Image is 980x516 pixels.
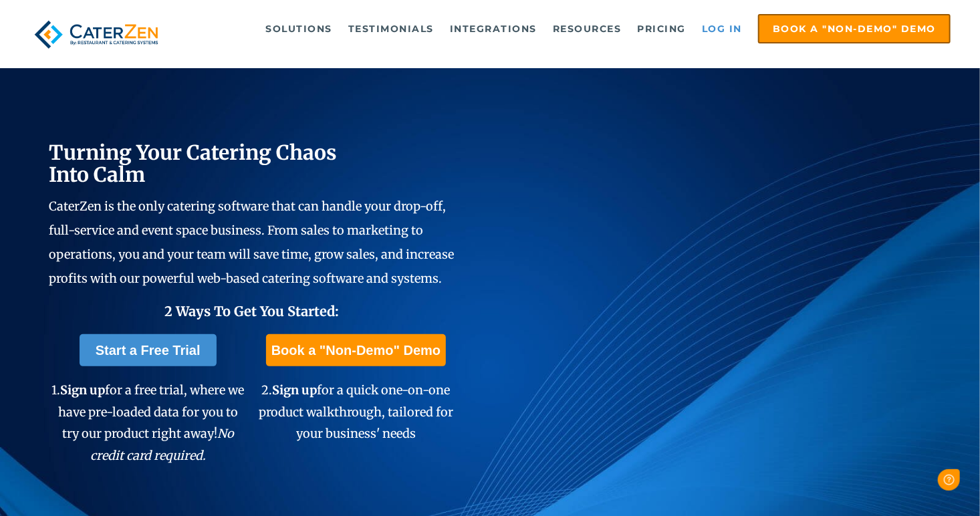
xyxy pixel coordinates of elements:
[861,464,965,501] iframe: Help widget launcher
[259,382,453,441] span: 2. for a quick one-on-one product walkthrough, tailored for your business' needs
[51,382,244,463] span: 1. for a free trial, where we have pre-loaded data for you to try our product right away!
[272,382,317,398] span: Sign up
[342,15,441,42] a: Testimonials
[631,15,693,42] a: Pricing
[259,15,340,42] a: Solutions
[187,14,951,43] div: Navigation Menu
[90,426,234,463] em: No credit card required.
[49,140,337,187] span: Turning Your Catering Chaos Into Calm
[758,14,951,43] a: Book a "Non-Demo" Demo
[29,14,163,55] img: caterzen
[80,334,217,366] a: Start a Free Trial
[60,382,105,398] span: Sign up
[49,199,454,286] span: CaterZen is the only catering software that can handle your drop-off, full-service and event spac...
[266,334,446,366] a: Book a "Non-Demo" Demo
[164,303,339,319] span: 2 Ways To Get You Started:
[695,15,749,42] a: Log in
[546,15,628,42] a: Resources
[443,15,543,42] a: Integrations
